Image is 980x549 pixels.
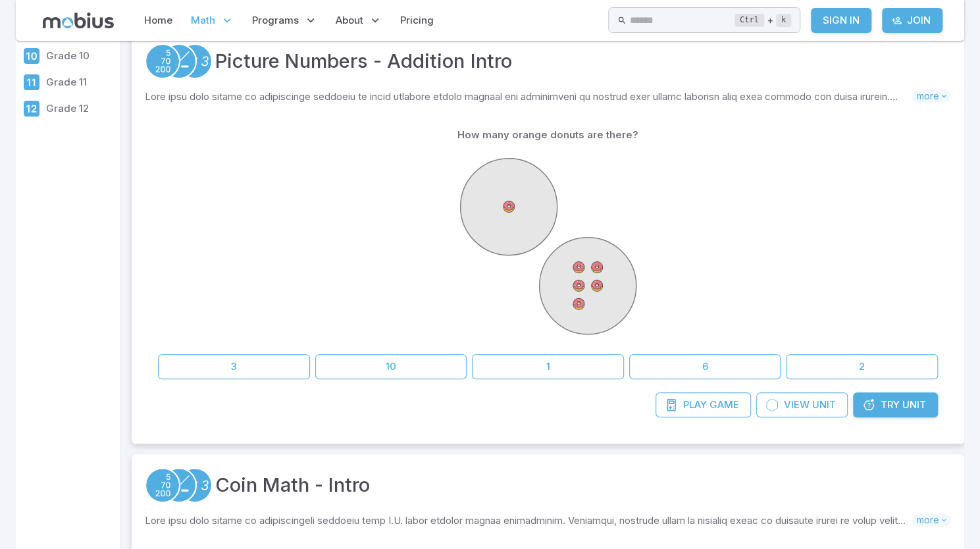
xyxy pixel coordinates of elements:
div: + [735,13,791,28]
p: Lore ipsu dolo sitame co adipiscingeli seddoeiu temp I.U. labor etdolor magnaa enimadminim. Venia... [145,513,912,528]
a: Grade 10 [16,43,120,69]
span: View [784,398,810,412]
span: Try [881,398,900,412]
button: 3 [158,354,310,379]
span: About [336,13,363,28]
a: Picture Numbers - Addition Intro [215,47,511,76]
span: Unit [902,398,926,412]
span: Unit [812,398,836,412]
button: 6 [629,354,781,379]
a: Grade 12 [16,95,120,122]
button: 10 [315,354,467,379]
div: Grade 10 [22,47,41,65]
a: Home [140,5,176,36]
span: Game [709,398,739,412]
a: Place Value [145,467,180,503]
p: Grade 12 [46,101,115,116]
span: Math [191,13,215,28]
a: Join [882,8,942,33]
a: Grade 11 [16,69,120,95]
a: Addition and Subtraction [161,43,197,79]
a: Place Value [145,43,180,79]
div: Grade 11 [22,73,41,91]
p: Grade 11 [46,75,115,90]
p: How many orange donuts are there? [457,128,638,142]
a: Numeracy [177,43,213,79]
a: Pricing [396,5,438,36]
span: Programs [252,13,299,28]
p: Grade 10 [46,49,115,63]
span: Play [683,398,707,412]
button: 2 [786,354,938,379]
p: Lore ipsu dolo sitame co adipiscinge seddoeiu te incid utlabore etdolo magnaal eni adminimveni qu... [145,90,912,104]
kbd: Ctrl [735,14,764,27]
a: Coin Math - Intro [215,471,370,500]
div: Grade 12 [22,99,41,118]
a: Addition and Subtraction [161,467,197,503]
a: ViewUnit [756,392,848,417]
kbd: k [776,14,791,27]
a: Numeracy [177,467,213,503]
button: 1 [472,354,624,379]
a: Sign In [811,8,871,33]
a: TryUnit [853,392,938,417]
a: PlayGame [656,392,751,417]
